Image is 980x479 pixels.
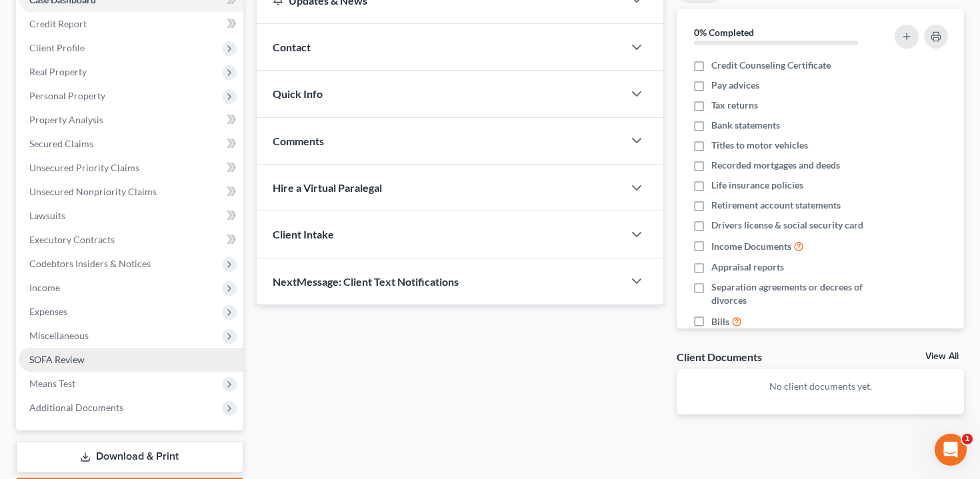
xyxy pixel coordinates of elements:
span: Bills [711,315,729,328]
span: Lawsuits [29,210,65,221]
span: Miscellaneous [29,330,89,341]
span: Hire a Virtual Paralegal [273,181,382,194]
span: Bank statements [711,119,780,132]
span: Drivers license & social security card [711,219,863,232]
span: Additional Documents [29,402,123,413]
a: Unsecured Priority Claims [19,156,243,180]
span: Separation agreements or decrees of divorces [711,280,881,307]
span: 1 [962,434,973,444]
span: Life insurance policies [711,179,803,192]
span: Retirement account statements [711,199,841,212]
span: Credit Counseling Certificate [711,59,831,72]
p: No client documents yet. [687,380,953,393]
span: Recorded mortgages and deeds [711,159,840,172]
span: Income [29,282,60,293]
span: Personal Property [29,90,105,101]
span: Means Test [29,378,75,389]
span: Titles to motor vehicles [711,139,808,152]
a: Unsecured Nonpriority Claims [19,180,243,204]
span: Codebtors Insiders & Notices [29,258,151,269]
span: Unsecured Nonpriority Claims [29,186,157,197]
span: Client Intake [273,228,334,240]
div: Client Documents [677,350,762,364]
a: SOFA Review [19,348,243,372]
span: Client Profile [29,42,85,53]
span: Credit Report [29,18,87,29]
a: Download & Print [16,441,243,472]
span: SOFA Review [29,354,85,365]
span: NextMessage: Client Text Notifications [273,275,459,288]
span: Expenses [29,306,67,317]
span: Real Property [29,66,87,77]
span: Secured Claims [29,138,93,149]
a: Executory Contracts [19,228,243,252]
a: View All [925,352,959,361]
span: Contact [273,41,311,53]
a: Lawsuits [19,204,243,228]
span: Comments [273,135,324,147]
span: Executory Contracts [29,234,115,245]
a: Secured Claims [19,132,243,156]
span: Property Analysis [29,114,103,125]
span: Unsecured Priority Claims [29,162,139,173]
a: Credit Report [19,12,243,36]
span: Tax returns [711,99,758,112]
a: Property Analysis [19,108,243,132]
span: Quick Info [273,87,323,100]
span: Pay advices [711,79,759,92]
span: Income Documents [711,240,791,253]
strong: 0% Completed [694,27,754,38]
span: Appraisal reports [711,260,784,274]
iframe: Intercom live chat [935,434,967,466]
